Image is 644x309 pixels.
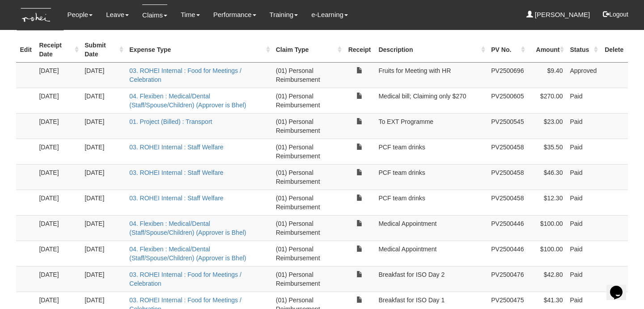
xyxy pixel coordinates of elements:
[566,241,600,266] td: Paid
[81,190,126,215] td: [DATE]
[566,37,600,63] th: Status : activate to sort column ascending
[106,4,129,25] a: Leave
[272,62,344,88] td: (01) Personal Reimbursement
[129,169,223,176] a: 03. ROHEI Internal : Staff Welfare
[129,271,241,287] a: 03. ROHEI Internal : Food for Meetings / Celebration
[272,190,344,215] td: (01) Personal Reimbursement
[81,215,126,241] td: [DATE]
[487,241,527,266] td: PV2500446
[375,113,487,139] td: To EXT Programme
[129,93,246,109] a: 04. Flexiben : Medical/Dental (Staff/Spouse/Children) (Approver is Bhel)
[272,164,344,190] td: (01) Personal Reimbursement
[272,139,344,164] td: (01) Personal Reimbursement
[272,88,344,113] td: (01) Personal Reimbursement
[129,144,223,151] a: 03. ROHEI Internal : Staff Welfare
[81,62,126,88] td: [DATE]
[272,241,344,266] td: (01) Personal Reimbursement
[81,164,126,190] td: [DATE]
[81,113,126,139] td: [DATE]
[487,62,527,88] td: PV2500696
[566,113,600,139] td: Paid
[375,139,487,164] td: PCF team drinks
[81,88,126,113] td: [DATE]
[35,190,81,215] td: [DATE]
[375,37,487,63] th: Description : activate to sort column ascending
[527,266,566,292] td: $42.80
[606,273,635,300] iframe: chat widget
[566,139,600,164] td: Paid
[527,241,566,266] td: $100.00
[566,164,600,190] td: Paid
[487,88,527,113] td: PV2500605
[35,88,81,113] td: [DATE]
[35,62,81,88] td: [DATE]
[375,241,487,266] td: Medical Appointment
[35,113,81,139] td: [DATE]
[527,139,566,164] td: $35.50
[597,4,635,25] button: Logout
[487,37,527,63] th: PV No. : activate to sort column ascending
[81,241,126,266] td: [DATE]
[375,266,487,292] td: Breakfast for ISO Day 2
[566,215,600,241] td: Paid
[566,266,600,292] td: Paid
[272,113,344,139] td: (01) Personal Reimbursement
[375,164,487,190] td: PCF team drinks
[16,37,35,63] th: Edit
[81,37,126,63] th: Submit Date : activate to sort column ascending
[487,190,527,215] td: PV2500458
[487,139,527,164] td: PV2500458
[129,118,212,125] a: 01. Project (Billed) : Transport
[272,266,344,292] td: (01) Personal Reimbursement
[129,195,223,202] a: 03. ROHEI Internal : Staff Welfare
[566,190,600,215] td: Paid
[272,37,344,63] th: Claim Type : activate to sort column ascending
[270,4,298,25] a: Training
[487,215,527,241] td: PV2500446
[375,62,487,88] td: Fruits for Meeting with HR
[526,4,590,25] a: [PERSON_NAME]
[35,215,81,241] td: [DATE]
[35,37,81,63] th: Receipt Date : activate to sort column ascending
[129,67,241,83] a: 03. ROHEI Internal : Food for Meetings / Celebration
[375,88,487,113] td: Medical bill; Claiming only $270
[527,164,566,190] td: $46.30
[487,113,527,139] td: PV2500545
[311,4,348,25] a: e-Learning
[527,113,566,139] td: $23.00
[527,62,566,88] td: $9.40
[181,4,200,25] a: Time
[566,62,600,88] td: Approved
[35,139,81,164] td: [DATE]
[81,139,126,164] td: [DATE]
[527,37,566,63] th: Amount : activate to sort column ascending
[375,215,487,241] td: Medical Appointment
[35,164,81,190] td: [DATE]
[566,88,600,113] td: Paid
[527,190,566,215] td: $12.30
[129,246,246,262] a: 04. Flexiben : Medical/Dental (Staff/Spouse/Children) (Approver is Bhel)
[67,4,93,25] a: People
[129,220,246,236] a: 04. Flexiben : Medical/Dental (Staff/Spouse/Children) (Approver is Bhel)
[487,164,527,190] td: PV2500458
[126,37,272,63] th: Expense Type : activate to sort column ascending
[213,4,256,25] a: Performance
[142,4,167,25] a: Claims
[344,37,375,63] th: Receipt
[81,266,126,292] td: [DATE]
[35,266,81,292] td: [DATE]
[527,88,566,113] td: $270.00
[527,215,566,241] td: $100.00
[272,215,344,241] td: (01) Personal Reimbursement
[375,190,487,215] td: PCF team drinks
[600,37,628,63] th: Delete
[487,266,527,292] td: PV2500476
[35,241,81,266] td: [DATE]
